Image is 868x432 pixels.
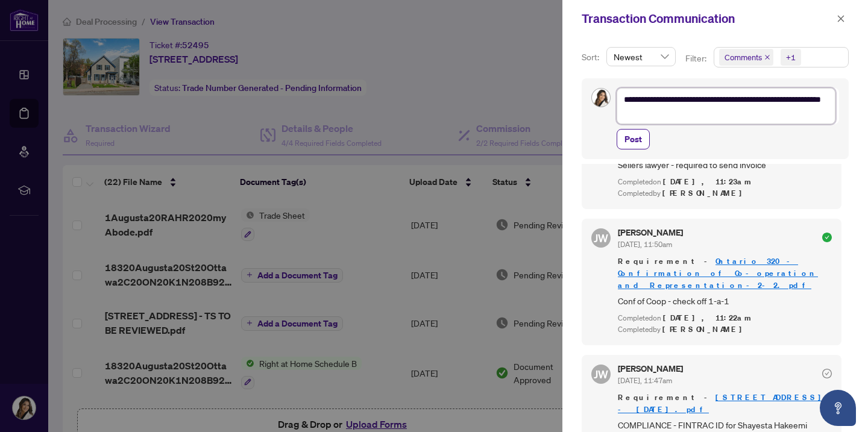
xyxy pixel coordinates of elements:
[592,89,610,107] img: Profile Icon
[618,392,828,415] a: [STREET_ADDRESS] - [DATE].pdf
[764,54,770,60] span: close
[719,49,773,66] span: Comments
[820,390,856,426] button: Open asap
[725,51,762,63] span: Comments
[685,52,708,65] p: Filter:
[618,365,683,373] h5: [PERSON_NAME]
[618,188,832,199] div: Completed by
[618,240,672,249] span: [DATE], 11:50am
[618,313,832,324] div: Completed on
[837,14,845,23] span: close
[786,51,796,63] div: +1
[617,129,650,149] button: Post
[582,51,602,64] p: Sort:
[618,324,832,336] div: Completed by
[662,324,749,334] span: [PERSON_NAME]
[618,228,683,237] h5: [PERSON_NAME]
[663,313,753,323] span: [DATE], 11:22am
[594,230,608,246] span: JW
[624,130,642,149] span: Post
[618,392,832,416] span: Requirement -
[618,158,832,172] span: Sellers lawyer - required to send invoice
[618,376,672,385] span: [DATE], 11:47am
[662,188,749,198] span: [PERSON_NAME]
[618,177,832,188] div: Completed on
[618,255,832,292] span: Requirement -
[663,177,753,187] span: [DATE], 11:23am
[582,10,833,28] div: Transaction Communication
[614,48,668,66] span: Newest
[822,369,832,378] span: check-circle
[822,233,832,242] span: check-circle
[618,294,832,308] span: Conf of Coop - check off 1-a-1
[618,256,818,290] a: Ontario 320 - Confirmation of Co-operation and Representation-2-2.pdf
[594,366,608,383] span: JW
